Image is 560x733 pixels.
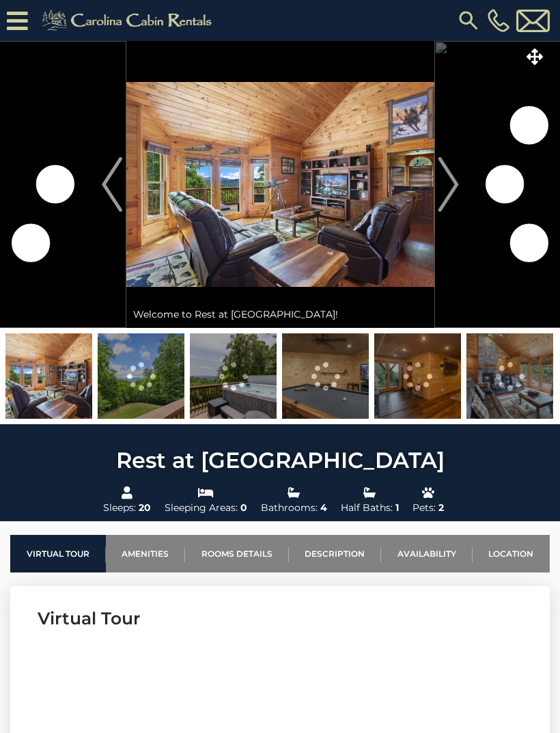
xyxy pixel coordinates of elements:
[5,333,92,419] img: 164747674
[282,333,369,419] img: 164747677
[289,535,382,572] a: Description
[473,535,550,572] a: Location
[102,157,122,212] img: arrow
[35,7,223,34] img: Khaki-logo.png
[190,333,277,419] img: 163273760
[98,333,184,419] img: 164747693
[466,333,553,419] img: 164747673
[126,301,434,328] div: Welcome to Rest at [GEOGRAPHIC_DATA]!
[456,8,481,33] img: search-regular.svg
[434,41,462,328] button: Next
[484,9,513,32] a: [PHONE_NUMBER]
[185,535,289,572] a: Rooms Details
[106,535,186,572] a: Amenities
[38,607,522,631] h3: Virtual Tour
[98,41,126,328] button: Previous
[381,535,473,572] a: Availability
[10,535,106,572] a: Virtual Tour
[374,333,461,419] img: 163273810
[438,157,458,212] img: arrow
